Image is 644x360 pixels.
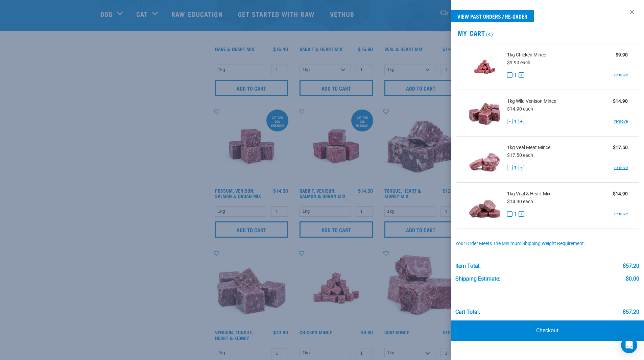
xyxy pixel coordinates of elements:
strong: $17.50 [613,145,628,150]
img: Wild Venison Mince [467,96,502,130]
button: + [519,72,524,78]
span: $9.90 each [507,60,530,65]
a: remove [614,211,628,217]
div: Shipping Estimate: [455,276,500,282]
span: 1 [514,118,517,125]
span: 1 [514,72,517,79]
div: Open Intercom Messenger [621,337,637,353]
a: remove [614,118,628,124]
span: (4) [485,33,493,35]
button: + [519,165,524,170]
div: Cart total: [455,309,480,315]
span: $17.50 each [507,152,533,158]
button: - [507,211,512,217]
a: remove [614,72,628,78]
button: + [519,119,524,124]
img: Veal & Heart Mix [467,188,502,223]
span: 1kg Wild Venison Mince [507,98,556,105]
button: + [519,211,524,217]
span: $14.90 each [507,199,533,204]
span: 1kg Chicken Mince [507,51,546,58]
span: 1 [514,164,517,171]
span: 1 [514,211,517,218]
span: $14.90 each [507,106,533,112]
a: remove [614,165,628,171]
strong: $14.90 [613,191,628,196]
button: - [507,119,512,124]
div: $57.20 [623,309,639,315]
div: Item Total: [455,263,481,269]
span: 1kg Veal Meat Mince [507,144,550,151]
a: View past orders / re-order [451,10,534,22]
span: 1kg Veal & Heart Mix [507,190,550,197]
img: Veal Meat Mince [467,142,502,177]
strong: $14.90 [613,98,628,104]
div: $57.20 [623,263,639,269]
img: Chicken Mince [467,49,502,84]
button: - [507,72,512,78]
div: $0.00 [626,276,639,282]
div: Your order meets the minimum shipping weight requirement. [455,241,639,246]
strong: $9.90 [616,52,628,57]
button: - [507,165,512,170]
